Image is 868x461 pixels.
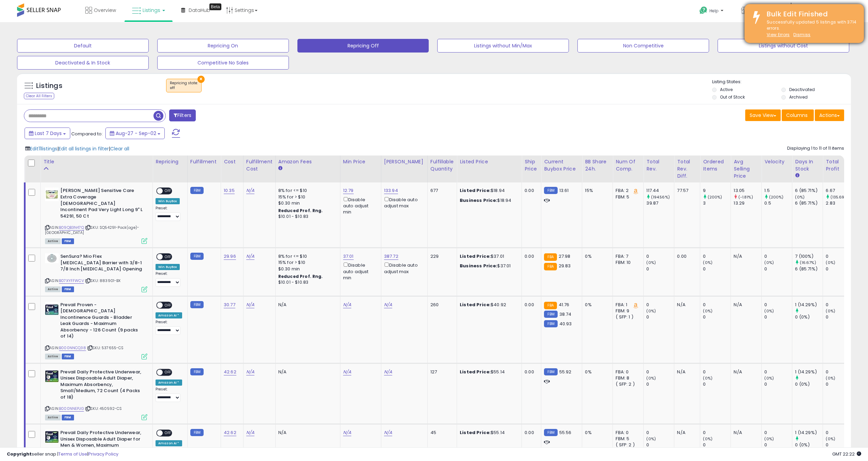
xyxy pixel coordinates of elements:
div: 0 [826,253,853,259]
div: Disable auto adjust max [384,196,422,209]
div: ASIN: [45,302,147,359]
div: Amazon AI * [156,440,182,446]
small: FBM [544,187,557,194]
div: Disable auto adjust min [343,196,376,215]
div: 0 [826,266,853,272]
div: $37.01 [460,253,516,259]
a: 30.77 [224,301,235,308]
div: 0 [646,266,674,272]
div: N/A [278,302,335,308]
small: FBM [190,429,204,436]
u: Dismiss [793,32,810,38]
div: Days In Stock [795,158,820,173]
div: 0 [646,253,674,259]
div: 0 (0%) [795,381,823,387]
div: Bulk Edit Finished [762,9,859,19]
small: FBM [544,320,557,327]
span: OFF [163,369,174,375]
span: Columns [786,112,808,119]
small: FBM [544,368,557,375]
div: N/A [677,369,695,375]
a: N/A [343,429,351,436]
b: Business Price: [460,263,497,269]
a: N/A [246,253,254,260]
div: 0 [764,430,792,436]
div: Min Price [343,158,378,165]
b: Listed Price: [460,187,491,194]
b: Prevail Daily Protective Underwear, Unisex Disposable Adult Diaper, Maximum Absorbency, Small/Med... [60,369,143,402]
small: (16.67%) [800,260,816,265]
span: 55.56 [559,429,572,436]
div: Preset: [156,387,182,402]
div: 6 (85.71%) [795,266,823,272]
div: 8% for <= $10 [278,188,335,194]
small: FBM [190,301,204,308]
a: Privacy Policy [88,451,118,457]
button: Listings without Min/Max [437,39,569,53]
div: 6 (85.71%) [795,188,823,194]
small: (0%) [826,260,835,265]
small: (0%) [764,308,774,314]
small: (-1.81%) [738,194,753,200]
div: $18.94 [460,197,516,204]
img: 51oiDEtuE6L._SL40_.jpg [45,302,59,315]
small: FBM [190,187,204,194]
small: (135.69%) [830,194,849,200]
button: Last 7 Days [25,128,70,139]
a: N/A [384,429,392,436]
div: 1 (14.29%) [795,430,823,436]
div: Successfully updated 5 listings with 3714 errors. [762,19,859,38]
small: (194.56%) [651,194,670,200]
small: FBM [190,368,204,375]
img: 219yjAv9uhL._SL40_.jpg [45,253,59,263]
div: 45 [430,430,452,436]
span: FBM [62,354,74,359]
div: 0 [703,314,731,320]
div: 0 [703,302,731,308]
div: 0 [764,369,792,375]
div: 117.44 [646,188,674,194]
div: 0 [703,369,731,375]
div: Disable auto adjust min [343,261,376,281]
h5: Listings [36,81,62,91]
div: Win BuyBox [156,198,180,204]
a: View Errors [767,32,790,38]
div: BB Share 24h. [585,158,610,173]
div: $18.94 [460,188,516,194]
b: SenSura? Mio Flex [MEDICAL_DATA] Barrier with 3/8-1 7/8 Inch [MEDICAL_DATA] Opening [60,253,143,274]
div: ASIN: [45,369,147,419]
span: All listings currently available for purchase on Amazon [45,415,61,420]
b: Prevail Proven - [DEMOGRAPHIC_DATA] Incontinence Guards - Bladder Leak Guards - Maximum Absorbenc... [60,302,143,341]
small: (0%) [703,260,712,265]
div: Current Buybox Price [544,158,579,173]
div: N/A [734,430,756,436]
span: 38.74 [559,311,572,317]
a: Terms of Use [58,451,87,457]
a: N/A [246,429,254,436]
div: 229 [430,253,452,259]
button: Save View [745,109,781,121]
span: Edit 11 listings [30,145,57,152]
div: Preset: [156,271,182,287]
button: Filters [169,109,196,121]
span: All listings currently available for purchase on Amazon [45,354,61,359]
a: Help [694,1,730,22]
div: 0 [764,314,792,320]
div: Win BuyBox [156,264,180,270]
div: 1 (14.29%) [795,369,823,375]
button: × [197,76,205,83]
i: Get Help [699,6,708,15]
div: FBA: 7 [616,253,638,259]
div: 0.00 [677,253,695,259]
div: N/A [734,302,756,308]
small: (0%) [646,436,656,442]
div: 6 (85.71%) [795,200,823,206]
div: seller snap | | [7,451,118,458]
div: $55.14 [460,369,516,375]
button: Columns [782,109,814,121]
div: N/A [677,302,695,308]
div: ( SFP: 2 ) [616,381,638,387]
span: Help [709,8,719,14]
span: Last 7 Days [35,130,62,137]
